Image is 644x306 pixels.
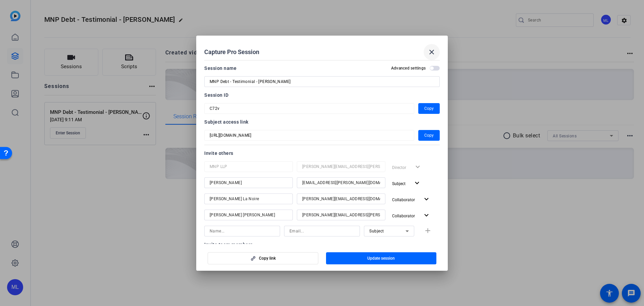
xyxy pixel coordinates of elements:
[389,210,433,222] button: Collaborator
[259,256,276,261] span: Copy link
[210,131,409,139] input: Session OTP
[369,229,384,233] span: Subject
[204,64,236,72] div: Session name
[208,252,318,264] button: Copy link
[326,252,437,264] button: Update session
[210,211,287,219] input: Name...
[210,104,409,113] input: Session OTP
[204,44,440,60] div: Capture Pro Session
[422,195,431,204] mat-icon: expand_more
[424,131,434,139] span: Copy
[204,149,440,157] div: Invite others
[210,195,287,203] input: Name...
[418,130,440,141] button: Copy
[422,211,431,220] mat-icon: expand_more
[392,198,415,202] span: Collaborator
[413,179,421,187] mat-icon: expand_more
[204,91,440,99] div: Session ID
[367,256,395,261] span: Update session
[302,179,380,187] input: Email...
[210,78,434,86] input: Enter Session Name
[204,118,440,126] div: Subject access link
[392,214,415,218] span: Collaborator
[289,227,355,235] input: Email...
[210,227,275,235] input: Name...
[302,163,380,171] input: Email...
[302,211,380,219] input: Email...
[424,104,434,113] span: Copy
[210,163,287,171] input: Name...
[302,195,380,203] input: Email...
[418,103,440,114] button: Copy
[389,177,424,189] button: Subject
[428,48,436,56] mat-icon: close
[389,193,433,206] button: Collaborator
[210,179,287,187] input: Name...
[392,181,406,186] span: Subject
[391,65,426,71] h2: Advanced settings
